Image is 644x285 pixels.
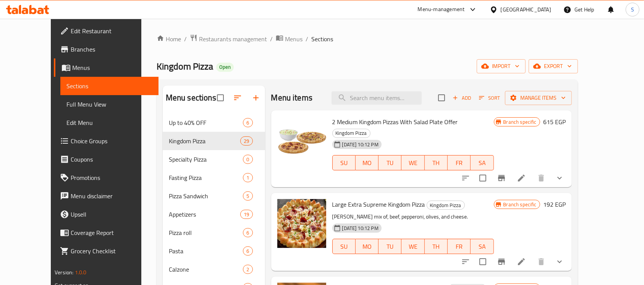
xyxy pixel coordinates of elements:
[332,91,422,105] input: search
[285,34,303,44] span: Menus
[306,34,308,44] li: /
[529,59,578,73] button: export
[382,241,398,252] span: TU
[71,228,152,237] span: Coverage Report
[477,92,502,104] button: Sort
[517,173,526,183] a: Edit menu item
[543,199,566,210] h6: 192 EGP
[471,239,494,254] button: SA
[243,266,252,273] span: 2
[240,136,252,146] div: items
[333,129,370,138] span: Kingdom Pizza
[243,173,252,182] div: items
[66,118,152,127] span: Edit Menu
[55,267,73,277] span: Version:
[228,89,247,107] span: Sort sections
[71,173,152,182] span: Promotions
[199,34,267,44] span: Restaurants management
[66,100,152,109] span: Full Menu View
[311,34,333,44] span: Sections
[71,26,152,36] span: Edit Restaurant
[456,253,475,271] button: sort-choices
[163,205,265,223] div: Appetizers19
[169,265,243,274] span: Calzone
[60,95,159,113] a: Full Menu View
[60,77,159,95] a: Sections
[66,81,152,91] span: Sections
[356,239,379,254] button: MO
[243,118,252,127] div: items
[500,118,540,126] span: Branch specific
[401,239,424,254] button: WE
[169,136,240,146] span: Kingdom Pizza
[359,157,375,168] span: MO
[492,253,511,271] button: Branch-specific-item
[356,155,379,170] button: MO
[450,92,474,104] button: Add
[163,113,265,132] div: Up to 40% OFF6
[243,246,252,256] div: items
[479,94,500,102] span: Sort
[511,93,566,103] span: Manage items
[169,118,243,127] div: Up to 40% OFF
[163,150,265,168] div: Specialty Pizza0
[71,136,152,146] span: Choice Groups
[163,223,265,242] div: Pizza roll6
[456,169,475,187] button: sort-choices
[500,201,540,208] span: Branch specific
[332,116,458,128] span: 2 Medium Kingdom Pizzas With Salad Plate Offer
[332,155,356,170] button: SU
[169,246,243,256] div: Pasta
[163,132,265,150] div: Kingdom Pizza29
[54,58,159,77] a: Menus
[71,155,152,164] span: Coupons
[336,241,353,252] span: SU
[54,168,159,187] a: Promotions
[157,34,578,44] nav: breadcrumb
[434,90,450,106] span: Select section
[483,62,519,71] span: import
[339,225,382,232] span: [DATE] 10:12 PM
[379,239,401,254] button: TU
[75,267,87,277] span: 1.0.0
[54,132,159,150] a: Choice Groups
[428,241,445,252] span: TH
[339,141,382,148] span: [DATE] 10:12 PM
[448,155,471,170] button: FR
[241,211,252,218] span: 19
[277,199,326,248] img: Large Extra Supreme Kingdom Pizza
[169,191,243,201] span: Pizza Sandwich
[169,173,243,182] span: Fasting Pizza
[471,155,494,170] button: SA
[54,150,159,168] a: Coupons
[169,228,243,237] div: Pizza roll
[163,168,265,187] div: Fasting Pizza1
[169,155,243,164] span: Specialty Pizza
[247,89,265,107] button: Add section
[425,239,448,254] button: TH
[240,210,252,219] div: items
[166,92,216,104] h2: Menu sections
[631,5,634,14] span: S
[243,156,252,163] span: 0
[243,193,252,200] span: 5
[54,187,159,205] a: Menu disclaimer
[271,92,313,104] h2: Menu items
[428,157,445,168] span: TH
[72,63,152,72] span: Menus
[475,170,491,186] span: Select to update
[555,257,564,266] svg: Show Choices
[474,92,505,104] span: Sort items
[54,223,159,242] a: Coverage Report
[60,113,159,132] a: Edit Menu
[163,260,265,279] div: Calzone2
[474,157,490,168] span: SA
[163,187,265,205] div: Pizza Sandwich5
[451,157,468,168] span: FR
[425,155,448,170] button: TH
[405,241,421,252] span: WE
[332,199,425,210] span: Large Extra Supreme Kingdom Pizza
[243,174,252,181] span: 1
[550,169,569,187] button: show more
